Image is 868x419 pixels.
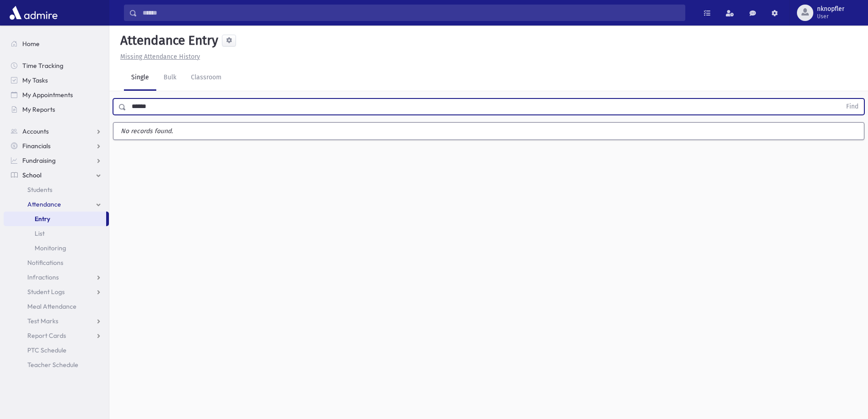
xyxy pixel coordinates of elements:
span: Meal Attendance [27,302,77,310]
span: Report Cards [27,331,66,340]
a: My Appointments [4,88,109,102]
a: List [4,226,109,241]
span: My Tasks [22,76,48,84]
span: Monitoring [35,244,66,252]
span: Test Marks [27,317,58,325]
a: Student Logs [4,285,109,299]
span: Home [22,40,40,48]
span: School [22,171,41,179]
a: Test Marks [4,314,109,328]
span: Infractions [27,273,59,281]
a: Attendance [4,197,109,212]
span: User [817,13,844,20]
label: No records found. [113,123,864,140]
span: PTC Schedule [27,346,67,354]
span: My Reports [22,105,55,114]
span: Entry [35,215,50,223]
span: Fundraising [22,156,56,165]
span: Student Logs [27,288,65,296]
img: AdmirePro [7,4,60,22]
a: School [4,168,109,182]
a: Infractions [4,270,109,285]
span: Financials [22,142,51,150]
a: Report Cards [4,328,109,343]
span: My Appointments [22,91,73,99]
a: Fundraising [4,153,109,168]
button: Find [841,99,864,114]
a: Accounts [4,124,109,139]
span: Time Tracking [22,62,63,70]
a: Financials [4,139,109,153]
span: Attendance [27,200,61,208]
a: Entry [4,212,106,226]
a: Home [4,36,109,51]
a: My Tasks [4,73,109,88]
u: Missing Attendance History [120,53,200,61]
span: nknopfler [817,5,844,13]
span: Accounts [22,127,49,135]
span: List [35,229,45,238]
a: Classroom [184,65,229,91]
a: PTC Schedule [4,343,109,357]
a: Missing Attendance History [117,53,200,61]
a: My Reports [4,102,109,117]
a: Single [124,65,156,91]
h5: Attendance Entry [117,33,218,48]
span: Teacher Schedule [27,361,78,369]
a: Bulk [156,65,184,91]
a: Notifications [4,255,109,270]
span: Students [27,186,52,194]
a: Teacher Schedule [4,357,109,372]
span: Notifications [27,259,63,267]
a: Time Tracking [4,58,109,73]
a: Students [4,182,109,197]
a: Meal Attendance [4,299,109,314]
input: Search [137,5,685,21]
a: Monitoring [4,241,109,255]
